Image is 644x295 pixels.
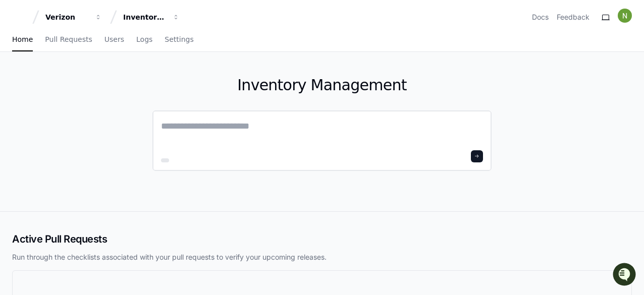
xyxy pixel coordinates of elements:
[12,252,632,262] p: Run through the checklists associated with your pull requests to verify your upcoming releases.
[172,78,184,90] button: Start new chat
[612,262,639,289] iframe: Open customer support
[618,9,632,23] img: ACg8ocIiWXJC7lEGJNqNt4FHmPVymFM05ITMeS-frqobA_m8IZ6TxA=s96-c
[100,106,122,113] span: Pylon
[557,12,589,22] button: Feedback
[12,232,632,246] h2: Active Pull Requests
[104,28,124,51] a: Users
[165,28,193,51] a: Settings
[45,12,89,22] div: Verizon
[45,36,92,42] span: Pull Requests
[12,36,33,42] span: Home
[10,10,30,30] img: PlayerZero
[165,36,193,42] span: Settings
[45,28,92,51] a: Pull Requests
[12,28,33,51] a: Home
[10,75,28,93] img: 1756235613930-3d25f9e4-fa56-45dd-b3ad-e072dfbd1548
[41,8,106,26] button: Verizon
[136,28,152,51] a: Logs
[34,75,166,85] div: Start new chat
[532,12,549,22] a: Docs
[152,76,492,94] h1: Inventory Management
[10,40,184,56] div: Welcome
[123,12,167,22] div: Inventory Management
[34,85,146,93] div: We're offline, but we'll be back soon!
[71,105,122,113] a: Powered byPylon
[119,8,184,26] button: Inventory Management
[104,36,124,42] span: Users
[136,36,152,42] span: Logs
